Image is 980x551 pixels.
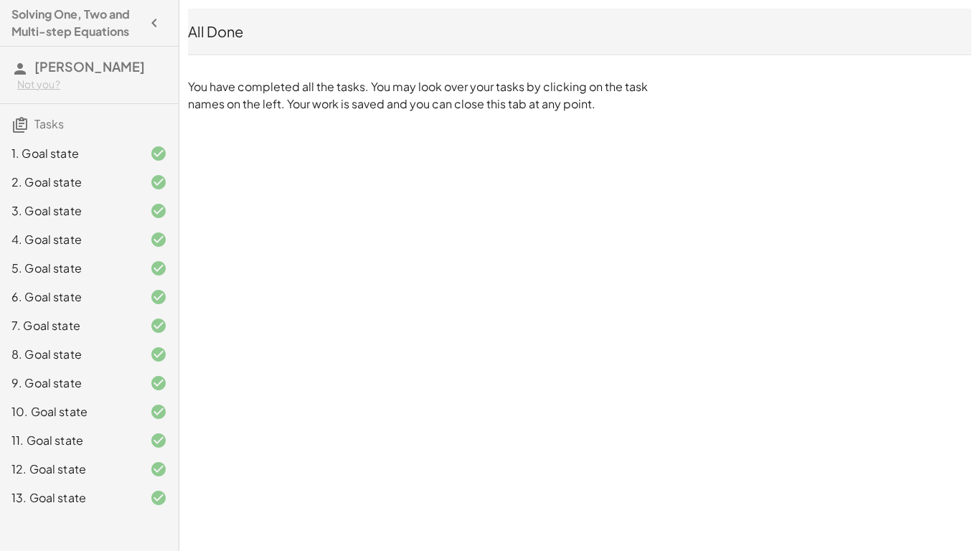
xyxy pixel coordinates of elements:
h4: Solving One, Two and Multi-step Equations [11,6,141,40]
div: 8. Goal state [11,346,127,363]
i: Task finished and correct. [150,346,167,363]
i: Task finished and correct. [150,432,167,449]
div: 13. Goal state [11,489,127,507]
div: 4. Goal state [11,231,127,248]
div: Not you? [17,77,167,92]
i: Task finished and correct. [150,260,167,277]
div: 6. Goal state [11,288,127,306]
i: Task finished and correct. [150,403,167,420]
i: Task finished and correct. [150,231,167,248]
div: 2. Goal state [11,174,127,191]
div: 9. Goal state [11,375,127,392]
span: Tasks [34,116,64,131]
i: Task finished and correct. [150,461,167,478]
div: 7. Goal state [11,317,127,334]
i: Task finished and correct. [150,145,167,162]
div: 5. Goal state [11,260,127,277]
i: Task finished and correct. [150,489,167,507]
div: 10. Goal state [11,403,127,420]
i: Task finished and correct. [150,202,167,220]
i: Task finished and correct. [150,288,167,306]
div: 1. Goal state [11,145,127,162]
div: 12. Goal state [11,461,127,478]
p: You have completed all the tasks. You may look over your tasks by clicking on the task names on t... [188,78,654,113]
div: 3. Goal state [11,202,127,220]
i: Task finished and correct. [150,375,167,392]
div: 11. Goal state [11,432,127,449]
div: All Done [188,22,971,42]
i: Task finished and correct. [150,317,167,334]
span: [PERSON_NAME] [34,58,145,75]
i: Task finished and correct. [150,174,167,191]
